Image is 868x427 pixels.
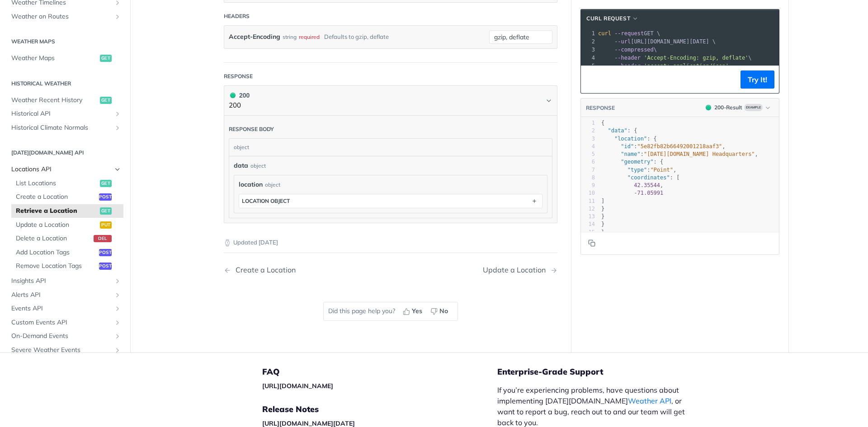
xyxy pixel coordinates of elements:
[229,90,250,100] div: 200
[224,266,367,274] a: Previous Page: Create a Location
[598,38,716,45] span: [URL][DOMAIN_NAME][DATE] \
[239,180,263,189] span: location
[585,236,598,250] button: Copy to clipboard
[231,266,296,274] div: Create a Location
[16,248,97,257] span: Add Location Tags
[11,54,98,63] span: Weather Maps
[7,149,123,157] h2: [DATE][DOMAIN_NAME] API
[601,182,663,188] span: ,
[741,70,774,89] button: Try It!
[585,103,615,113] button: RESPONSE
[7,288,123,301] a: Alerts APIShow subpages for Alerts API
[11,176,123,190] a: List Locationsget
[11,109,112,118] span: Historical API
[601,136,657,142] span: : {
[100,207,112,215] span: get
[114,347,121,354] button: Show subpages for Severe Weather Events
[581,174,595,182] div: 8
[644,55,748,61] span: 'Accept-Encoding: gzip, deflate'
[16,206,98,216] span: Retrieve a Location
[7,9,123,23] a: Weather on RoutesShow subpages for Weather on Routes
[744,104,763,111] span: Example
[11,290,112,299] span: Alerts API
[16,192,97,202] span: Create a Location
[614,55,641,61] span: --header
[94,235,112,242] span: del
[634,190,637,196] span: -
[16,178,98,188] span: List Locations
[11,204,123,218] a: Retrieve a Locationget
[7,274,123,288] a: Insights APIShow subpages for Insights API
[114,291,121,298] button: Show subpages for Alerts API
[637,143,722,150] span: "5e82fb82b66492001218aaf3"
[234,161,248,170] span: data
[601,159,663,165] span: : {
[229,30,280,43] label: Accept-Encoding
[16,234,91,243] span: Delete a Location
[614,38,631,45] span: --url
[581,189,595,197] div: 10
[242,197,290,204] div: location object
[11,277,112,286] span: Insights API
[581,119,595,127] div: 1
[650,167,673,173] span: "Point"
[614,47,654,53] span: --compressed
[601,229,604,235] span: }
[229,139,550,156] div: object
[581,229,595,236] div: 15
[581,221,595,228] div: 14
[7,343,123,357] a: Severe Weather EventsShow subpages for Severe Weather Events
[581,46,596,54] div: 3
[601,120,604,126] span: {
[7,93,123,107] a: Weather Recent Historyget
[634,182,660,188] span: 42.35544
[581,54,596,62] div: 4
[229,125,274,133] div: Response body
[7,79,123,87] h2: Historical Weather
[583,14,642,23] button: cURL Request
[627,167,647,173] span: "type"
[283,30,297,43] div: string
[581,205,595,213] div: 12
[224,257,557,283] nav: Pagination Controls
[100,55,112,62] span: get
[99,263,112,270] span: post
[7,163,123,176] a: Locations APIHide subpages for Locations API
[262,366,497,377] h5: FAQ
[601,167,676,173] span: : ,
[239,194,542,208] button: location object
[114,277,121,285] button: Show subpages for Insights API
[483,266,550,274] div: Update a Location
[230,93,236,98] span: 200
[114,333,121,340] button: Show subpages for On-Demand Events
[601,151,758,157] span: : ,
[701,103,774,112] button: 200200-ResultExample
[11,123,112,132] span: Historical Climate Normals
[114,319,121,326] button: Show subpages for Custom Events API
[100,221,112,228] span: put
[601,213,604,220] span: }
[7,329,123,343] a: On-Demand EventsShow subpages for On-Demand Events
[11,245,123,259] a: Add Location Tagspost
[706,105,711,110] span: 200
[581,127,595,135] div: 2
[114,13,121,20] button: Show subpages for Weather on Routes
[11,346,112,355] span: Severe Weather Events
[114,124,121,131] button: Show subpages for Historical Climate Normals
[586,14,630,23] span: cURL Request
[11,259,123,273] a: Remove Location Tagspost
[598,55,752,61] span: \
[621,143,634,150] span: "id"
[11,304,112,313] span: Events API
[598,30,660,37] span: GET \
[637,190,663,196] span: 71.05991
[11,165,112,174] span: Locations API
[16,262,97,271] span: Remove Location Tags
[621,151,640,157] span: "name"
[601,198,604,204] span: ]
[483,266,557,274] a: Next Page: Update a Location
[581,213,595,221] div: 13
[99,193,112,201] span: post
[581,135,595,143] div: 3
[400,305,427,318] button: Yes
